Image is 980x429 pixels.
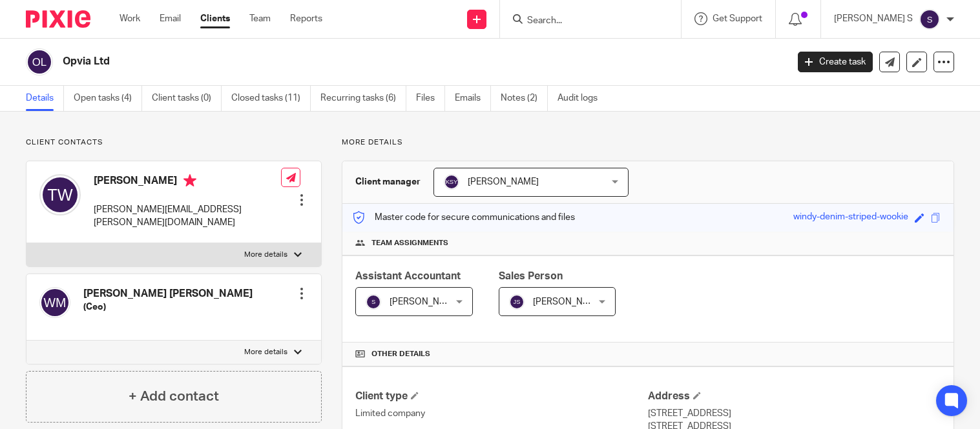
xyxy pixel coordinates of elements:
[533,297,604,306] span: [PERSON_NAME]
[366,294,381,310] img: svg%3E
[290,12,322,25] a: Reports
[83,301,253,314] h5: (Ceo)
[834,12,913,25] p: [PERSON_NAME] S
[371,238,448,248] span: Team assignments
[83,287,253,301] h4: [PERSON_NAME] [PERSON_NAME]
[120,12,140,25] a: Work
[648,390,941,403] h4: Address
[94,203,281,230] p: [PERSON_NAME][EMAIL_ADDRESS][PERSON_NAME][DOMAIN_NAME]
[352,211,575,224] p: Master code for secure communications and files
[26,137,322,148] p: Client contacts
[160,12,181,25] a: Email
[320,86,406,111] a: Recurring tasks (6)
[94,174,281,190] h4: [PERSON_NAME]
[390,297,468,306] span: [PERSON_NAME] S
[371,349,430,359] span: Other details
[249,12,271,25] a: Team
[558,86,607,111] a: Audit logs
[468,177,539,186] span: [PERSON_NAME]
[455,86,491,111] a: Emails
[509,294,525,310] img: svg%3E
[501,86,548,111] a: Notes (2)
[444,174,459,190] img: svg%3E
[355,407,648,420] p: Limited company
[183,174,196,187] i: Primary
[355,271,461,281] span: Assistant Accountant
[342,137,954,148] p: More details
[798,52,873,72] a: Create task
[919,9,940,30] img: svg%3E
[26,86,64,111] a: Details
[713,14,762,23] span: Get Support
[129,386,219,406] h4: + Add contact
[39,174,81,215] img: svg%3E
[648,407,941,420] p: [STREET_ADDRESS]
[355,390,648,403] h4: Client type
[244,250,287,260] p: More details
[200,12,230,25] a: Clients
[244,347,287,357] p: More details
[355,175,421,188] h3: Client manager
[499,271,563,281] span: Sales Person
[416,86,445,111] a: Files
[63,55,635,68] h2: Opvia Ltd
[793,210,908,225] div: windy-denim-striped-wookie
[231,86,311,111] a: Closed tasks (11)
[39,287,70,318] img: svg%3E
[26,48,53,75] img: svg%3E
[26,10,90,28] img: Pixie
[526,15,642,27] input: Search
[152,86,222,111] a: Client tasks (0)
[74,86,142,111] a: Open tasks (4)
